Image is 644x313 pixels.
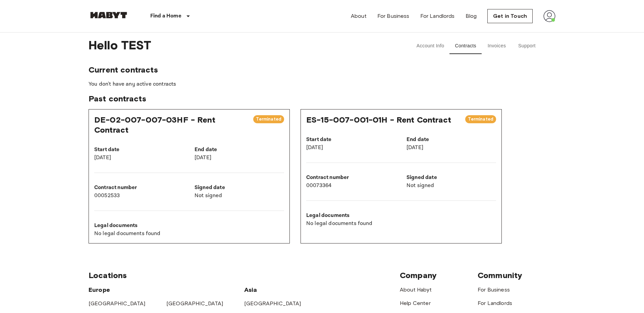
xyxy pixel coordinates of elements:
[89,94,555,104] span: Past contracts
[94,154,184,162] p: [DATE]
[512,38,542,54] button: Support
[306,144,396,152] p: [DATE]
[306,220,496,228] p: No legal documents found
[89,12,129,18] img: Habyt
[465,116,496,123] span: Terminated
[89,270,127,280] span: Locations
[195,184,284,192] p: Signed date
[94,115,215,135] span: DE-02-007-007-03HF - Rent Contract
[407,174,496,182] p: Signed date
[253,116,284,123] span: Terminated
[94,192,184,200] p: 00052533
[400,300,431,306] a: Help Center
[478,270,522,280] span: Community
[150,12,181,20] p: Find a Home
[89,80,555,88] p: You don't have any active contracts
[466,12,477,20] a: Blog
[89,300,146,307] a: [GEOGRAPHIC_DATA]
[407,182,496,190] p: Not signed
[377,12,410,20] a: For Business
[89,38,392,54] span: Hello TEST
[306,182,396,190] p: 00073364
[166,300,223,307] a: [GEOGRAPHIC_DATA]
[411,38,450,54] button: Account Info
[195,192,284,200] p: Not signed
[351,12,367,20] a: About
[306,212,496,220] p: Legal documents
[449,38,482,54] button: Contracts
[487,9,533,23] a: Get in Touch
[400,270,437,280] span: Company
[543,10,555,22] img: avatar
[306,136,396,144] p: Start date
[306,174,396,182] p: Contract number
[482,38,512,54] button: Invoices
[407,136,496,144] p: End date
[420,12,455,20] a: For Landlords
[89,286,110,294] span: Europe
[94,222,284,230] p: Legal documents
[94,230,284,238] p: No legal documents found
[195,146,284,154] p: End date
[244,300,301,307] a: [GEOGRAPHIC_DATA]
[478,286,510,293] a: For Business
[244,286,257,294] span: Asia
[306,115,451,125] span: ES-15-007-001-01H - Rent Contract
[89,65,555,75] span: Current contracts
[94,146,184,154] p: Start date
[195,154,284,162] p: [DATE]
[400,286,432,293] a: About Habyt
[407,144,496,152] p: [DATE]
[94,184,184,192] p: Contract number
[478,300,512,306] a: For Landlords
